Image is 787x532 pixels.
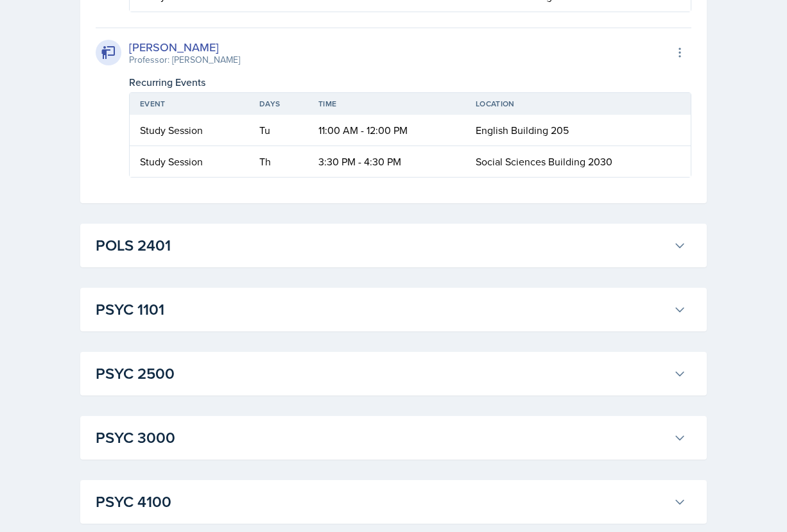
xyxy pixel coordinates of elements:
div: Professor: [PERSON_NAME] [129,53,240,67]
th: Days [249,93,308,115]
h3: PSYC 1101 [96,298,668,321]
div: Recurring Events [129,74,691,90]
button: PSYC 1101 [93,295,689,324]
div: Study Session [140,122,239,138]
button: PSYC 3000 [93,424,689,452]
div: Study Session [140,154,239,169]
h3: PSYC 2500 [96,362,668,385]
td: Tu [249,115,308,146]
td: 3:30 PM - 4:30 PM [308,146,465,177]
h3: POLS 2401 [96,234,668,257]
span: Social Sciences Building 2030 [476,154,612,169]
h3: PSYC 3000 [96,426,668,449]
th: Location [465,93,691,115]
span: English Building 205 [476,123,569,137]
th: Event [130,93,249,115]
td: Th [249,146,308,177]
button: PSYC 2500 [93,360,689,388]
td: 11:00 AM - 12:00 PM [308,115,465,146]
th: Time [308,93,465,115]
button: PSYC 4100 [93,488,689,516]
div: [PERSON_NAME] [129,38,240,56]
h3: PSYC 4100 [96,490,668,513]
button: POLS 2401 [93,231,689,260]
